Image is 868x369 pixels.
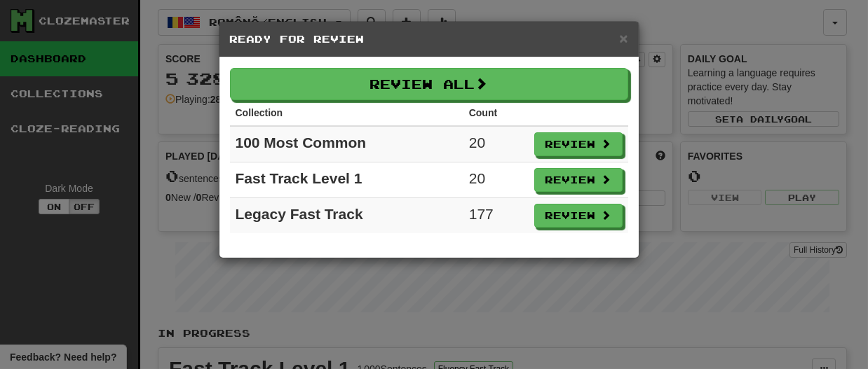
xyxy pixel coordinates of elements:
[463,126,529,162] td: 20
[619,31,628,46] button: Close
[230,162,463,198] td: Fast Track Level 1
[534,132,623,156] button: Review
[230,32,628,46] h5: Ready for Review
[619,30,628,46] span: ×
[534,204,623,228] button: Review
[463,198,529,234] td: 177
[463,100,529,126] th: Count
[230,68,628,100] button: Review All
[230,126,463,162] td: 100 Most Common
[230,100,463,126] th: Collection
[534,168,623,192] button: Review
[230,198,463,234] td: Legacy Fast Track
[463,162,529,198] td: 20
